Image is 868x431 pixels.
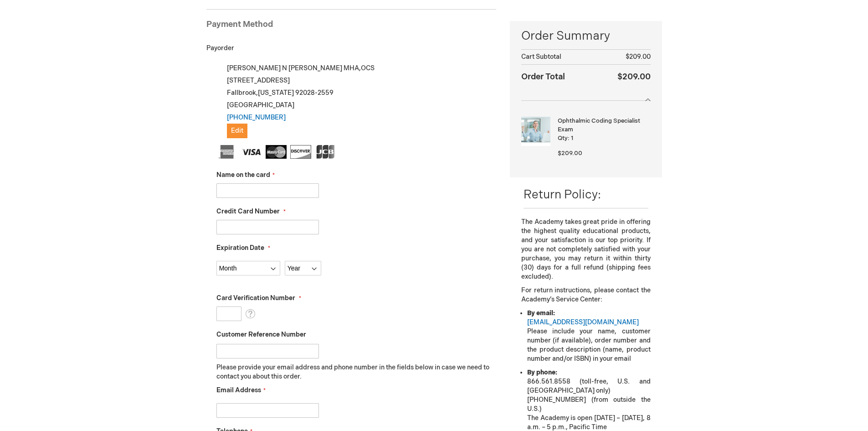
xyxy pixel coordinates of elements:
a: [PHONE_NUMBER] [227,114,286,121]
img: Discover [290,145,311,159]
span: Expiration Date [216,244,264,252]
img: MasterCard [266,145,287,159]
strong: By email: [527,309,555,317]
span: $209.00 [558,150,582,157]
p: The Academy takes great pride in offering the highest quality educational products, and your sati... [521,218,650,281]
span: Credit Card Number [216,208,280,215]
span: Edit [231,127,243,135]
input: Card Verification Number [216,306,241,321]
strong: Order Total [521,70,565,83]
img: JCB [315,145,336,159]
span: Card Verification Number [216,294,295,302]
span: Qty [558,135,568,142]
strong: Ophthalmic Coding Specialist Exam [558,117,648,134]
img: Ophthalmic Coding Specialist Exam [521,117,550,146]
p: For return instructions, please contact the Academy’s Service Center: [521,286,650,304]
img: Visa [241,145,262,159]
p: Please provide your email address and phone number in the fields below in case we need to contact... [216,363,497,381]
span: [US_STATE] [258,89,294,97]
span: Order Summary [521,28,650,49]
th: Cart Subtotal [521,49,598,64]
strong: By phone: [527,369,557,376]
a: [EMAIL_ADDRESS][DOMAIN_NAME] [527,318,639,326]
button: Edit [227,124,247,138]
span: $209.00 [617,72,651,82]
div: Payment Method [206,19,497,35]
span: Name on the card [216,171,270,179]
img: American Express [216,145,237,159]
span: Payorder [206,44,234,52]
input: Credit Card Number [216,220,319,234]
span: 1 [571,135,573,142]
span: $209.00 [626,53,651,61]
li: Please include your name, customer number (if available), order number and the product descriptio... [527,309,650,363]
div: [PERSON_NAME] N [PERSON_NAME] MHA,OCS [STREET_ADDRESS] Fallbrook , 92028-2559 [GEOGRAPHIC_DATA] [216,62,497,138]
span: Email Address [216,386,261,394]
span: Return Policy: [524,188,601,202]
span: Customer Reference Number [216,331,306,338]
